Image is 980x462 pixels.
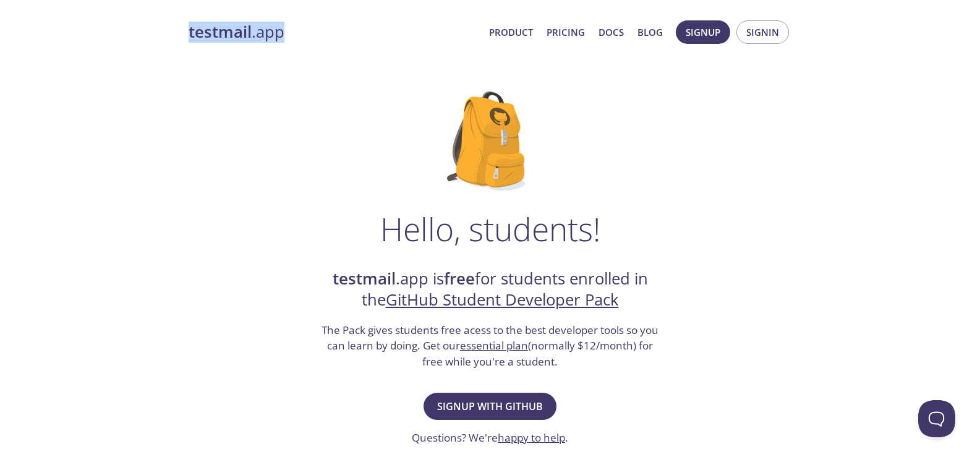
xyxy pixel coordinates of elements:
button: Signin [736,20,789,44]
button: Signup [676,20,730,44]
a: essential plan [460,338,528,353]
h1: Hello, students! [380,210,600,247]
img: github-student-backpack.png [447,92,533,190]
a: GitHub Student Developer Pack [386,289,619,310]
span: Signup [686,24,720,40]
a: Blog [637,24,663,40]
strong: testmail [333,268,396,289]
strong: testmail [189,21,252,43]
a: Product [489,24,533,40]
a: Pricing [547,24,585,40]
strong: free [444,268,475,289]
span: Signup with GitHub [437,398,543,415]
iframe: Help Scout Beacon - Open [918,400,955,437]
h3: Questions? We're . [412,430,568,446]
a: testmail.app [189,22,479,43]
button: Signup with GitHub [424,393,556,420]
a: Docs [599,24,624,40]
a: happy to help [498,430,565,445]
h3: The Pack gives students free acess to the best developer tools so you can learn by doing. Get our... [320,322,660,370]
span: Signin [746,24,779,40]
h2: .app is for students enrolled in the [320,268,660,311]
